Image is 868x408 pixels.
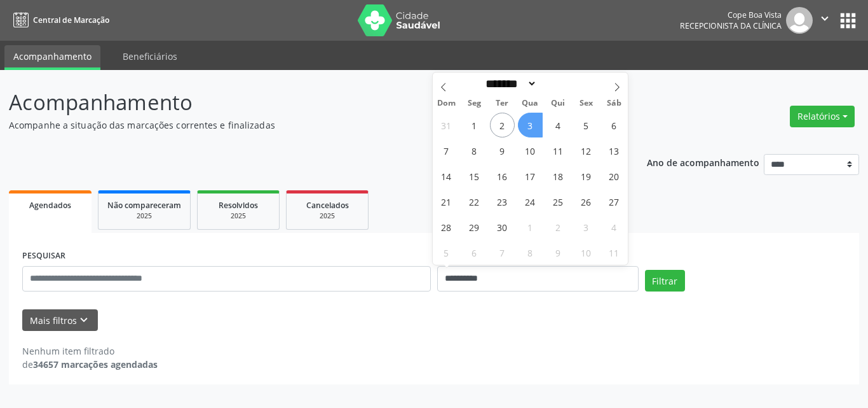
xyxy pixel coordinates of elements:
span: Outubro 11, 2025 [602,240,627,265]
button: Filtrar [645,270,685,292]
select: Month [482,77,538,90]
span: Outubro 2, 2025 [546,215,571,239]
span: Setembro 1, 2025 [462,113,487,137]
button: Relatórios [790,106,855,127]
div: Cope Boa Vista [680,10,782,20]
span: Não compareceram [107,200,181,211]
span: Setembro 14, 2025 [434,164,459,188]
div: 2025 [295,211,359,221]
span: Central de Marcação [33,15,109,25]
p: Acompanhe a situação das marcações correntes e finalizadas [9,118,604,132]
span: Setembro 25, 2025 [546,189,571,214]
span: Setembro 5, 2025 [574,113,599,137]
span: Setembro 19, 2025 [574,164,599,188]
span: Agosto 31, 2025 [434,113,459,137]
img: img [786,7,813,34]
span: Setembro 22, 2025 [462,189,487,214]
span: Dom [433,99,461,108]
span: Setembro 20, 2025 [602,164,627,188]
a: Acompanhamento [4,45,100,70]
div: de [22,358,158,371]
span: Setembro 4, 2025 [546,113,571,137]
span: Setembro 13, 2025 [602,138,627,163]
span: Ter [488,99,516,108]
span: Agendados [29,200,71,211]
span: Setembro 30, 2025 [490,215,515,239]
span: Setembro 21, 2025 [434,189,459,214]
a: Beneficiários [114,45,186,67]
div: 2025 [207,211,270,221]
span: Setembro 23, 2025 [490,189,515,214]
span: Outubro 5, 2025 [434,240,459,265]
span: Setembro 11, 2025 [546,138,571,163]
span: Qua [516,99,544,108]
input: Year [537,77,579,90]
span: Setembro 16, 2025 [490,164,515,188]
p: Acompanhamento [9,87,604,118]
span: Cancelados [306,200,349,211]
span: Setembro 7, 2025 [434,138,459,163]
span: Qui [544,99,572,108]
div: 2025 [107,211,181,221]
button:  [813,7,837,34]
span: Setembro 18, 2025 [546,164,571,188]
span: Outubro 10, 2025 [574,240,599,265]
span: Outubro 8, 2025 [518,240,543,265]
button: Mais filtroskeyboard_arrow_down [22,309,98,332]
span: Setembro 2, 2025 [490,113,515,137]
span: Setembro 9, 2025 [490,138,515,163]
i:  [818,11,832,25]
span: Setembro 15, 2025 [462,164,487,188]
span: Setembro 8, 2025 [462,138,487,163]
span: Setembro 26, 2025 [574,189,599,214]
p: Ano de acompanhamento [647,154,759,170]
i: keyboard_arrow_down [77,313,91,327]
span: Setembro 29, 2025 [462,215,487,239]
span: Setembro 24, 2025 [518,189,543,214]
span: Outubro 9, 2025 [546,240,571,265]
span: Setembro 3, 2025 [518,113,543,137]
button: apps [837,10,859,32]
span: Setembro 6, 2025 [602,113,627,137]
span: Outubro 4, 2025 [602,215,627,239]
span: Outubro 1, 2025 [518,215,543,239]
div: Nenhum item filtrado [22,344,158,358]
span: Outubro 3, 2025 [574,215,599,239]
span: Sex [572,99,600,108]
span: Setembro 10, 2025 [518,138,543,163]
span: Sáb [600,99,628,108]
span: Outubro 6, 2025 [462,240,487,265]
a: Central de Marcação [9,10,109,31]
span: Outubro 7, 2025 [490,240,515,265]
span: Setembro 12, 2025 [574,138,599,163]
label: PESQUISAR [22,246,65,266]
span: Recepcionista da clínica [680,20,782,31]
span: Setembro 28, 2025 [434,215,459,239]
strong: 34657 marcações agendadas [33,358,158,370]
span: Resolvidos [219,200,258,211]
span: Setembro 17, 2025 [518,164,543,188]
span: Setembro 27, 2025 [602,189,627,214]
span: Seg [460,99,488,108]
